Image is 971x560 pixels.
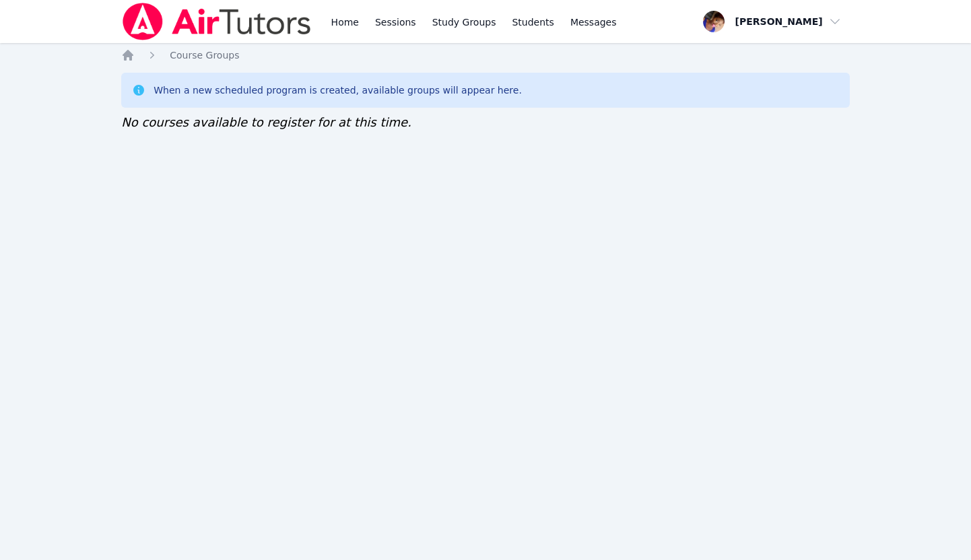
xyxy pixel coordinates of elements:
div: When a new scheduled program is created, available groups will appear here. [154,83,522,97]
img: Air Tutors [121,3,312,40]
span: Messages [570,15,617,29]
span: No courses available to register for at this time. [121,115,411,129]
a: Course Groups [170,48,239,62]
span: Course Groups [170,50,239,61]
nav: Breadcrumb [121,48,850,62]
